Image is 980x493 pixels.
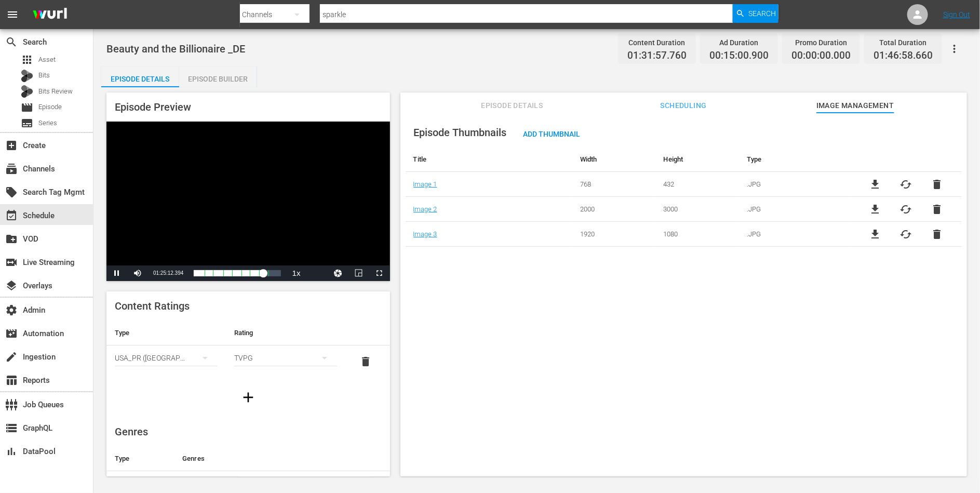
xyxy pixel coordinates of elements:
span: Overlays [5,279,18,292]
button: Jump To Time [328,265,348,281]
span: Episode Details [473,99,551,112]
a: Sign Out [943,10,970,19]
a: file_download [869,203,881,216]
th: Rating [226,321,345,345]
button: Search [733,4,778,23]
button: cached [900,178,912,191]
span: Channels [5,163,18,175]
th: Height [656,147,740,172]
img: ans4CAIJ8jUAAAAAAAAAAAAAAAAAAAAAAAAgQb4GAAAAAAAAAAAAAAAAAAAAAAAAJMjXAAAAAAAAAAAAAAAAAAAAAAAAgAT5G... [25,3,75,27]
div: USA_PR ([GEOGRAPHIC_DATA]) [115,343,218,372]
button: Fullscreen [369,265,390,281]
td: .JPG [739,197,850,222]
span: Series [38,118,57,128]
td: .JPG [739,172,850,197]
button: Episode Builder [179,66,257,87]
div: Progress Bar [194,270,280,276]
button: Add Thumbnail [515,124,589,143]
th: Type [739,147,850,172]
th: Width [572,147,656,172]
div: Episode Details [101,66,179,91]
span: delete [931,228,943,241]
span: Add Thumbnail [515,130,589,138]
table: simple table [106,321,390,378]
span: GraphQL [5,422,18,434]
span: Create [5,139,18,152]
span: delete [360,355,372,368]
td: 432 [656,172,740,197]
span: Reports [5,374,18,387]
a: file_download [869,178,881,191]
span: VOD [5,233,18,245]
span: Scheduling [645,99,722,112]
a: Image 3 [413,230,437,238]
div: Episode Builder [179,66,257,91]
td: 768 [572,172,656,197]
span: Asset [21,54,33,66]
span: Live Streaming [5,256,18,269]
span: Ingestion [5,351,18,363]
span: 00:00:00.000 [791,50,851,62]
span: Search [748,4,776,23]
th: Title [406,147,572,172]
button: delete [931,203,943,216]
button: delete [354,349,379,374]
th: Type [106,446,174,471]
div: Bits Review [21,85,33,98]
span: menu [6,8,19,21]
th: Type [106,321,226,345]
span: Search Tag Mgmt [5,186,18,198]
span: Episode [21,101,33,114]
button: Playback Rate [286,265,307,281]
span: Bits Review [38,86,73,97]
div: Bits [21,70,33,82]
a: Image 1 [413,180,437,188]
div: Video Player [106,122,390,281]
span: 01:25:12.394 [153,270,183,276]
span: Series [21,117,33,129]
span: Admin [5,304,18,316]
td: 3000 [656,197,740,222]
div: Total Duration [874,35,933,50]
span: Schedule [5,209,18,222]
span: 00:15:00.900 [709,50,769,62]
button: Pause [106,265,127,281]
span: Automation [5,327,18,340]
span: Image Management [816,99,894,112]
td: 1080 [656,222,740,247]
div: Content Duration [627,35,687,50]
span: Search [5,36,18,48]
div: Ad Duration [709,35,769,50]
button: Picture-in-Picture [348,265,369,281]
div: TVPG [234,343,337,372]
span: Beauty and the Billionaire _DE [106,43,245,55]
span: Episode Preview [115,101,191,113]
span: DataPool [5,445,18,458]
span: 01:31:57.760 [627,50,687,62]
span: 01:46:58.660 [874,50,933,62]
button: cached [900,228,912,241]
span: Asset [38,55,56,65]
button: delete [931,178,943,191]
span: Episode Thumbnails [414,126,507,139]
button: Episode Details [101,66,179,87]
td: 1920 [572,222,656,247]
span: Job Queues [5,398,18,411]
th: Genres [174,446,358,471]
div: Promo Duration [791,35,851,50]
td: 2000 [572,197,656,222]
button: cached [900,203,912,216]
a: file_download [869,228,881,241]
span: Content Ratings [115,300,190,312]
button: Mute [127,265,148,281]
a: Image 2 [413,205,437,213]
span: Bits [38,70,50,81]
